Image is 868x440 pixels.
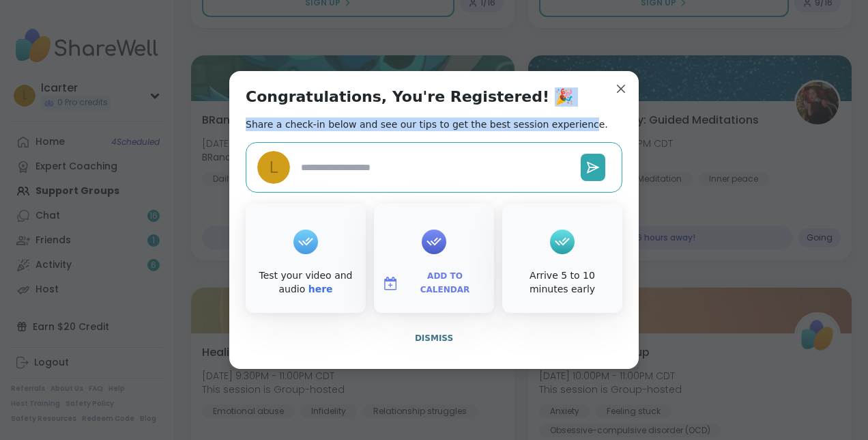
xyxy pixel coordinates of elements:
[404,270,486,297] span: Add to Calendar
[248,269,363,296] div: Test your video and audio
[308,284,333,294] a: here
[270,156,278,180] span: l
[415,333,453,343] span: Dismiss
[246,118,608,131] h2: Share a check-in below and see our tips to get the best session experience.
[382,275,399,292] img: ShareWell Logomark
[246,324,622,353] button: Dismiss
[377,269,491,298] button: Add to Calendar
[246,87,573,107] h1: Congratulations, You're Registered! 🎉
[505,269,620,296] div: Arrive 5 to 10 minutes early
